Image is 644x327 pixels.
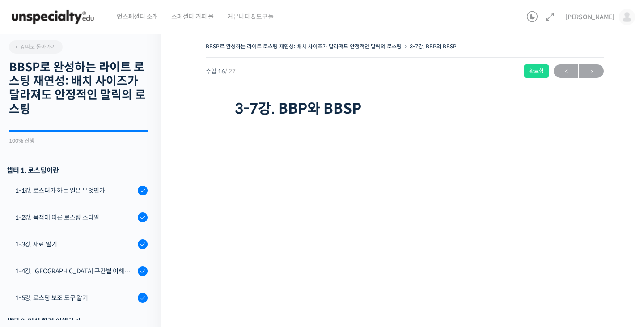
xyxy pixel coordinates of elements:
[410,43,457,50] a: 3-7강. BBP와 BBSP
[15,293,135,303] div: 1-5강. 로스팅 보조 도구 알기
[7,315,148,327] div: 챕터 2. 머신 환경 이해하기
[7,164,148,176] h3: 챕터 1. 로스팅이란
[15,239,135,249] div: 1-3강. 재료 알기
[15,266,135,276] div: 1-4강. [GEOGRAPHIC_DATA] 구간별 이해와 용어
[15,186,135,195] div: 1-1강. 로스터가 하는 일은 무엇인가
[554,64,578,78] a: ←이전
[579,65,604,77] span: →
[206,68,236,74] span: 수업 16
[554,65,578,77] span: ←
[9,40,63,54] a: 강의로 돌아가기
[225,68,236,75] span: / 27
[579,64,604,78] a: 다음→
[524,64,549,78] div: 완료함
[235,100,575,117] h1: 3-7강. BBP와 BBSP
[9,60,148,116] h2: BBSP로 완성하는 라이트 로스팅 재연성: 배치 사이즈가 달라져도 안정적인 말릭의 로스팅
[206,43,402,50] a: BBSP로 완성하는 라이트 로스팅 재연성: 배치 사이즈가 달라져도 안정적인 말릭의 로스팅
[13,43,56,50] span: 강의로 돌아가기
[15,212,135,222] div: 1-2강. 목적에 따른 로스팅 스타일
[565,13,614,21] span: [PERSON_NAME]
[9,138,148,144] div: 100% 진행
